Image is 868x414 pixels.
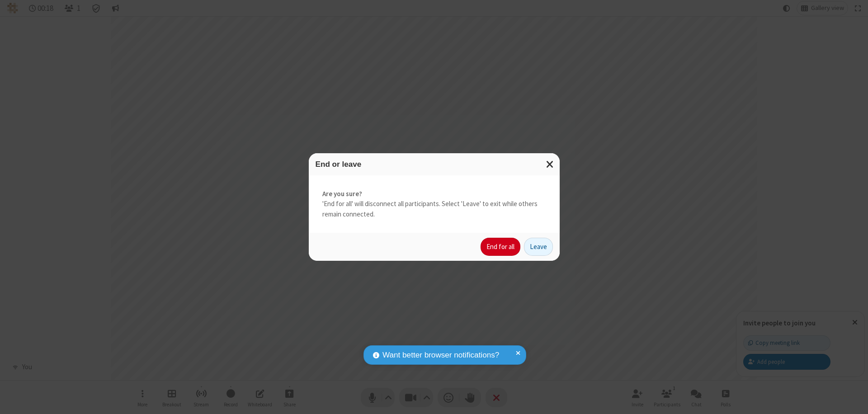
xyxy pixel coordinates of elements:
h3: End or leave [316,160,553,169]
strong: Are you sure? [322,189,546,199]
button: End for all [481,238,520,256]
div: 'End for all' will disconnect all participants. Select 'Leave' to exit while others remain connec... [309,175,560,233]
button: Leave [524,238,553,256]
button: Close modal [541,153,560,175]
span: Want better browser notifications? [382,349,499,361]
